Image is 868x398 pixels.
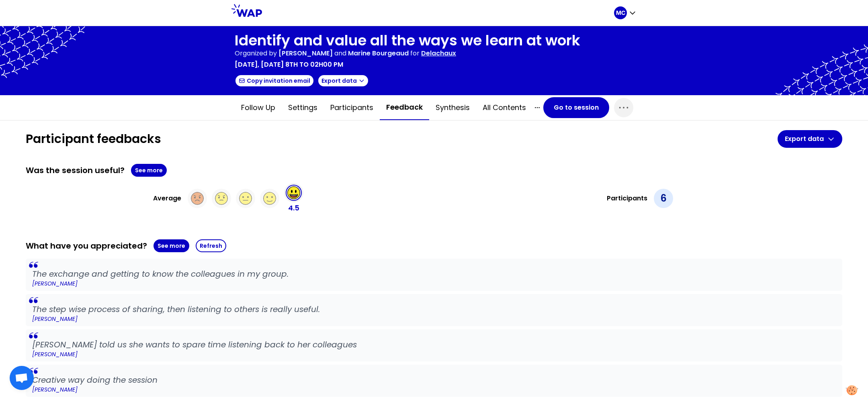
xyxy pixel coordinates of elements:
[288,202,299,214] p: 4.5
[32,350,836,358] p: [PERSON_NAME]
[26,239,842,252] div: What have you appreciated?
[317,74,369,87] button: Export data
[607,194,647,203] h3: Participants
[324,96,380,120] button: Participants
[235,60,343,69] p: [DATE], [DATE] 8th to 02h00 pm
[476,96,532,120] button: All contents
[32,374,836,386] p: Creative way doing the session
[282,96,324,120] button: Settings
[32,386,836,394] p: [PERSON_NAME]
[614,6,637,19] button: MC
[32,339,836,350] p: [PERSON_NAME] told us she wants to spare time listening back to her colleagues
[153,194,181,203] h3: Average
[26,164,842,177] div: Was the session useful?
[543,97,609,118] button: Go to session
[410,49,420,58] p: for
[429,96,476,120] button: Synthesis
[32,304,836,315] p: The step wise process of sharing, then listening to others is really useful.
[131,164,167,177] button: See more
[348,49,409,58] span: Marine Bourgeaud
[32,268,836,280] p: The exchange and getting to know the colleagues in my group.
[380,95,429,120] button: Feedback
[32,280,836,288] p: [PERSON_NAME]
[660,192,667,205] p: 6
[32,315,836,323] p: [PERSON_NAME]
[616,9,625,17] p: MC
[10,366,34,390] a: Ouvrir le chat
[421,49,456,58] p: Delachaux
[196,239,226,252] button: Refresh
[26,132,778,146] h1: Participant feedbacks
[154,239,189,252] button: See more
[278,49,333,58] span: [PERSON_NAME]
[235,96,282,120] button: Follow up
[778,130,842,148] button: Export data
[278,49,409,58] p: and
[235,33,580,49] h1: Identify and value all the ways we learn at work
[235,74,314,87] button: Copy invitation email
[235,49,277,58] p: Organized by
